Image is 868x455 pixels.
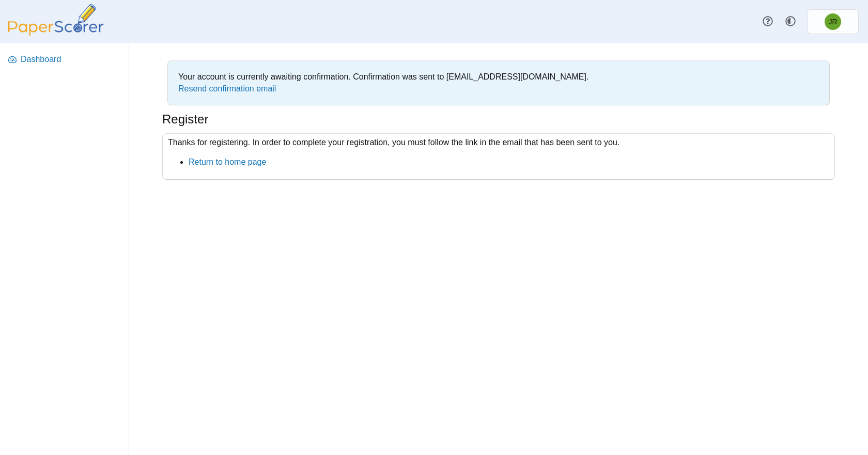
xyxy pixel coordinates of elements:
span: Joseph Rineer [828,18,837,25]
a: PaperScorer [4,28,107,37]
a: Resend confirmation email [178,84,276,93]
a: Dashboard [4,47,126,72]
h1: Register [162,111,208,128]
img: PaperScorer [4,4,107,36]
a: Return to home page [189,158,266,166]
a: Joseph Rineer [807,9,859,34]
div: Your account is currently awaiting confirmation. Confirmation was sent to [EMAIL_ADDRESS][DOMAIN_... [173,66,824,100]
span: Dashboard [21,54,121,65]
span: Joseph Rineer [825,13,841,30]
div: Thanks for registering. In order to complete your registration, you must follow the link in the e... [162,133,835,180]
